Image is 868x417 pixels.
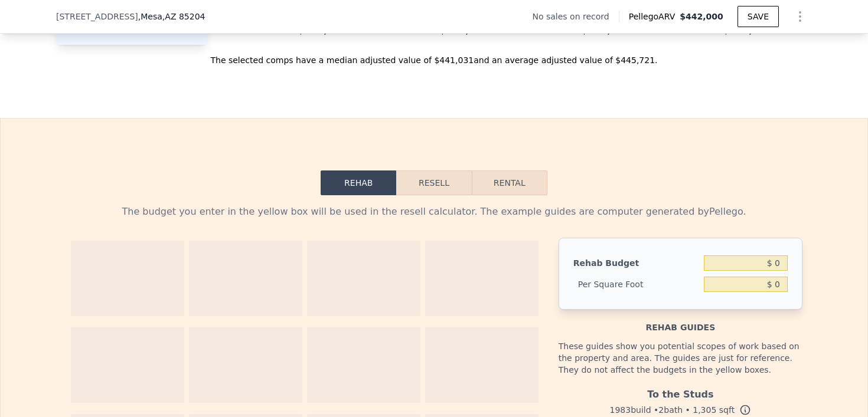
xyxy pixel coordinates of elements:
[472,170,547,195] button: Rental
[738,6,779,27] button: SAVE
[321,170,396,195] button: Rehab
[680,12,723,21] span: $442,000
[629,11,680,22] span: Pellego ARV
[559,310,802,333] div: Rehab guides
[56,45,812,66] div: The selected comps have a median adjusted value of $441,031 and an average adjusted value of $445...
[559,383,802,402] div: To the Studs
[532,11,618,22] div: No sales on record
[66,205,802,219] div: The budget you enter in the yellow box will be used in the resell calculator. The example guides ...
[56,11,138,22] span: [STREET_ADDRESS]
[788,5,812,28] button: Show Options
[162,12,205,21] span: , AZ 85204
[559,333,802,383] div: These guides show you potential scopes of work based on the property and area. The guides are jus...
[396,170,471,195] button: Resell
[573,274,699,295] div: Per Square Foot
[573,252,699,274] div: Rehab Budget
[138,11,205,22] span: , Mesa
[693,405,716,415] span: 1,305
